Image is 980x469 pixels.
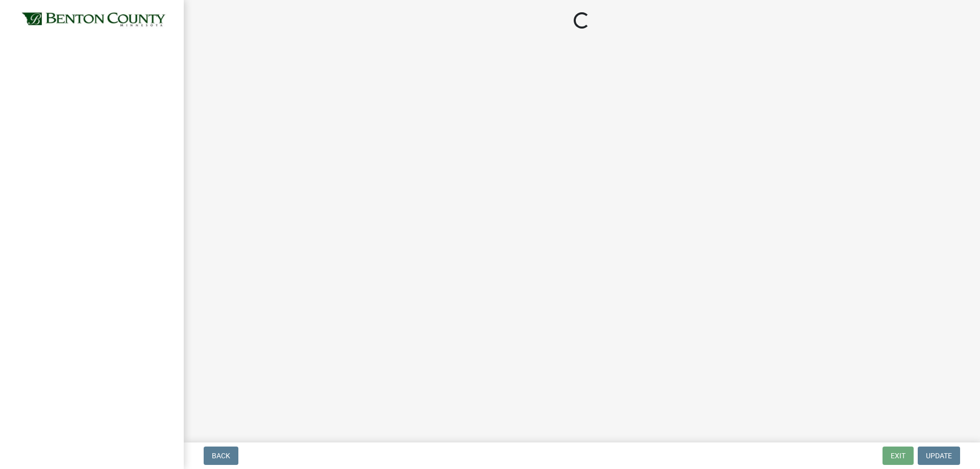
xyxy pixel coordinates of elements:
[926,452,952,460] span: Update
[883,447,914,465] button: Exit
[918,447,960,465] button: Update
[212,452,230,460] span: Back
[20,11,167,29] img: Benton County, Minnesota
[204,447,238,465] button: Back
